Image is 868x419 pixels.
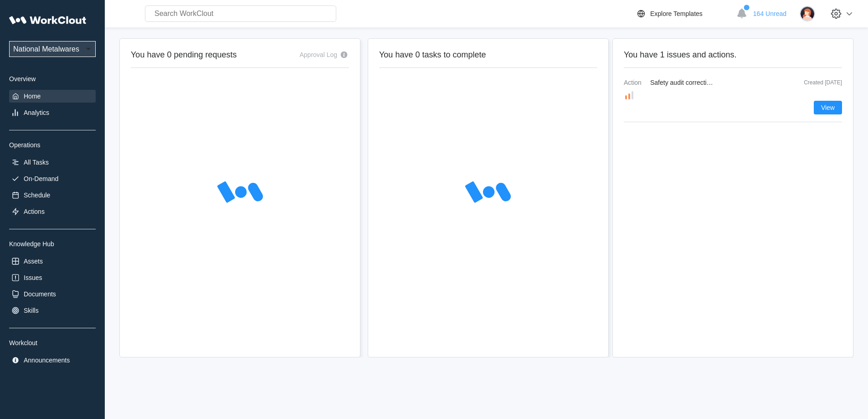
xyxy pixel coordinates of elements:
[9,255,96,268] a: Assets
[9,156,96,169] a: All Tasks
[24,290,56,298] div: Documents
[9,106,96,119] a: Analytics
[24,357,70,364] div: Announcements
[24,274,42,281] div: Issues
[24,175,58,182] div: On-Demand
[9,288,96,300] a: Documents
[24,191,50,199] div: Schedule
[9,205,96,218] a: Actions
[24,109,49,116] div: Analytics
[9,240,96,248] div: Knowledge Hub
[9,339,96,347] div: Workclout
[131,50,237,60] h2: You have 0 pending requests
[814,101,842,114] button: View
[800,6,815,21] img: user-2.png
[624,50,842,60] h2: You have 1 issues and actions.
[24,159,49,166] div: All Tasks
[650,10,703,17] div: Explore Templates
[9,90,96,103] a: Home
[9,172,96,185] a: On-Demand
[624,79,647,86] span: Action
[650,79,732,86] span: Safety audit corrective action
[9,141,96,149] div: Operations
[9,271,96,284] a: Issues
[24,208,45,215] div: Actions
[9,354,96,367] a: Announcements
[24,93,41,100] div: Home
[9,304,96,317] a: Skills
[145,5,336,22] input: Search WorkClout
[24,307,39,314] div: Skills
[821,104,835,111] span: View
[299,51,337,58] div: Approval Log
[379,50,597,60] h2: You have 0 tasks to complete
[753,10,786,17] span: 164 Unread
[24,258,43,265] div: Assets
[9,75,96,83] div: Overview
[9,189,96,202] a: Schedule
[636,8,732,19] a: Explore Templates
[796,79,842,86] div: Created [DATE]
